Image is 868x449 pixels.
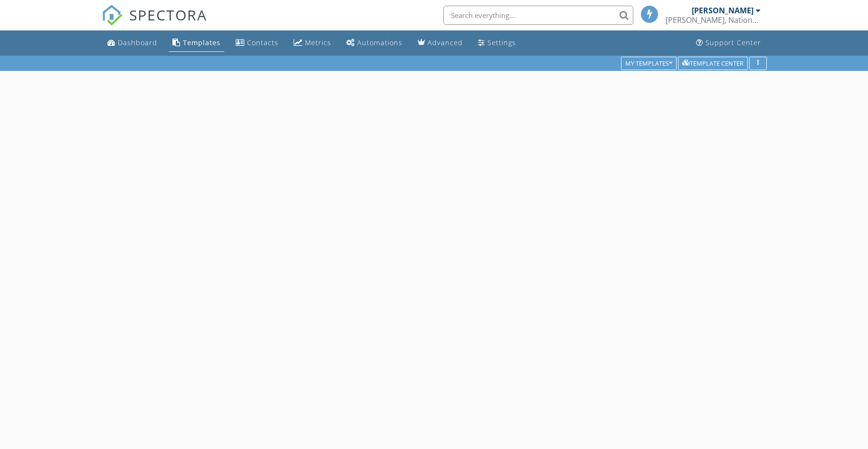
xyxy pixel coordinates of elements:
[692,34,765,52] a: Support Center
[706,38,761,47] div: Support Center
[678,59,748,67] a: Template Center
[487,38,516,47] div: Settings
[692,6,754,15] div: [PERSON_NAME]
[621,57,677,70] button: My Templates
[104,34,161,52] a: Dashboard
[232,34,282,52] a: Contacts
[443,6,633,25] input: Search everything...
[129,5,207,25] span: SPECTORA
[247,38,278,47] div: Contacts
[102,13,207,33] a: SPECTORA
[305,38,331,47] div: Metrics
[357,38,402,47] div: Automations
[682,60,744,67] div: Template Center
[625,60,672,67] div: My Templates
[428,38,463,47] div: Advanced
[169,34,224,52] a: Templates
[183,38,220,47] div: Templates
[666,15,761,25] div: Drex Gomes, National Property Inspections
[474,34,520,52] a: Settings
[118,38,157,47] div: Dashboard
[290,34,335,52] a: Metrics
[414,34,467,52] a: Advanced
[678,57,748,70] button: Template Center
[343,34,406,52] a: Automations (Basic)
[102,5,123,26] img: The Best Home Inspection Software - Spectora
